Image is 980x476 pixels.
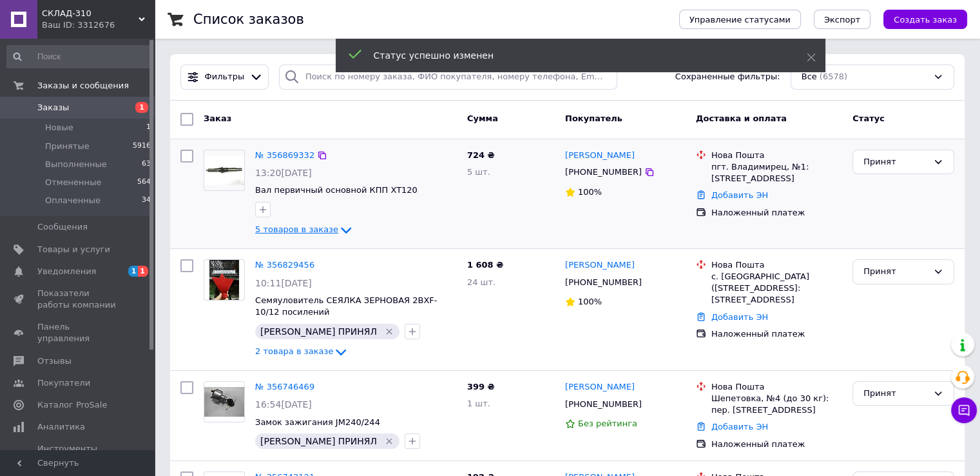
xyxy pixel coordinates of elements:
[711,328,842,340] div: Наложенный платеж
[711,422,768,431] a: Добавить ЭН
[852,114,885,123] span: Статус
[951,397,977,423] button: Чат с покупателем
[565,259,635,272] a: [PERSON_NAME]
[578,187,602,197] span: 100%
[711,207,842,219] div: Наложенный платеж
[37,321,119,344] span: Панель управления
[820,72,847,81] span: (6578)
[711,381,842,393] div: Нова Пошта
[467,382,495,392] span: 399 ₴
[578,297,602,306] span: 100%
[255,150,314,160] a: № 356869332
[814,10,870,29] button: Экспорт
[37,443,119,466] span: Инструменты вебмастера и SEO
[255,260,314,270] a: № 356829456
[255,168,312,178] span: 13:20[DATE]
[255,185,418,195] a: Вал первичный основной КПП XT120
[42,8,139,19] span: СКЛАД-310
[802,71,817,83] span: Все
[565,150,635,162] a: [PERSON_NAME]
[45,159,107,170] span: Выполненные
[138,266,148,277] span: 1
[824,15,860,25] span: Экспорт
[37,288,119,311] span: Показатели работы компании
[255,295,437,317] a: Семяуловитель СЕЯЛКА ЗЕРНОВАЯ 2BXF-10/12 посилений
[255,417,380,427] a: Замок зажигания JM240/244
[133,141,151,152] span: 5916
[467,167,490,177] span: 5 шт.
[37,266,96,277] span: Уведомления
[204,387,244,417] img: Фото товару
[204,259,245,301] a: Фото товару
[45,141,90,152] span: Принятые
[711,393,842,416] div: Шепетовка, №4 (до 30 кг): пер. [STREET_ADDRESS]
[142,195,151,206] span: 34
[711,190,768,200] a: Добавить ЭН
[279,64,617,90] input: Поиск по номеру заказа, ФИО покупателя, номеру телефона, Email, номеру накладной
[37,102,69,114] span: Заказы
[255,225,338,235] span: 5 товаров в заказе
[260,436,377,446] span: [PERSON_NAME] ПРИНЯЛ
[255,224,354,234] a: 5 товаров в заказе
[193,12,304,27] h1: Список заказов
[384,326,394,337] svg: Удалить метку
[204,381,245,422] a: Фото товару
[6,45,152,68] input: Поиск
[711,271,842,306] div: с. [GEOGRAPHIC_DATA] ([STREET_ADDRESS]: [STREET_ADDRESS]
[255,347,333,357] span: 2 товара в заказе
[711,312,768,322] a: Добавить ЭН
[135,102,148,113] span: 1
[384,436,394,446] svg: Удалить метку
[128,266,139,277] span: 1
[255,278,312,288] span: 10:11[DATE]
[467,114,498,123] span: Сумма
[467,277,495,287] span: 24 шт.
[863,387,928,401] div: Принят
[467,150,495,160] span: 724 ₴
[711,161,842,184] div: пгт. Владимирец, №1: [STREET_ADDRESS]
[204,150,245,191] a: Фото товару
[37,244,110,255] span: Товары и услуги
[260,326,377,337] span: [PERSON_NAME] ПРИНЯЛ
[562,164,644,181] div: [PHONE_NUMBER]
[894,15,957,25] span: Создать заказ
[467,399,490,408] span: 1 шт.
[146,122,151,134] span: 1
[137,177,151,188] span: 564
[467,260,503,270] span: 1 608 ₴
[45,195,101,206] span: Оплаченные
[45,177,101,188] span: Отмененные
[255,399,312,410] span: 16:54[DATE]
[37,221,88,233] span: Сообщения
[209,260,240,300] img: Фото товару
[37,355,72,367] span: Отзывы
[863,155,928,169] div: Принят
[863,265,928,279] div: Принят
[679,10,801,29] button: Управление статусами
[565,381,635,393] a: [PERSON_NAME]
[255,382,314,392] a: № 356746469
[255,346,349,356] a: 2 товара в заказе
[696,114,787,123] span: Доставка и оплата
[562,274,644,291] div: [PHONE_NUMBER]
[711,150,842,161] div: Нова Пошта
[37,80,129,92] span: Заказы и сообщения
[205,71,245,83] span: Фильтры
[883,10,967,29] button: Создать заказ
[689,15,791,25] span: Управление статусами
[37,377,90,389] span: Покупатели
[37,399,107,411] span: Каталог ProSale
[42,19,155,31] div: Ваш ID: 3312676
[675,71,780,83] span: Сохраненные фильтры:
[711,439,842,450] div: Наложенный платеж
[562,396,644,413] div: [PHONE_NUMBER]
[870,14,967,24] a: Создать заказ
[37,421,85,433] span: Аналитика
[711,259,842,271] div: Нова Пошта
[565,114,622,123] span: Покупатель
[142,159,151,170] span: 63
[578,419,637,428] span: Без рейтинга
